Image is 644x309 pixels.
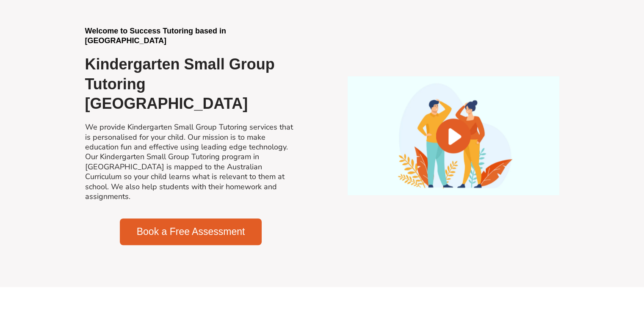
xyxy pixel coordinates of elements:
[120,218,262,245] a: Book a Free Assessment
[85,122,297,201] h2: We provide Kindergarten Small Group Tutoring services that is personalised for your child. Our mi...
[85,55,297,114] h2: Kindergarten Small Group Tutoring [GEOGRAPHIC_DATA]
[503,214,644,309] iframe: Chat Widget
[85,26,297,46] h2: Welcome to Success Tutoring based in [GEOGRAPHIC_DATA]
[137,227,245,237] span: Book a Free Assessment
